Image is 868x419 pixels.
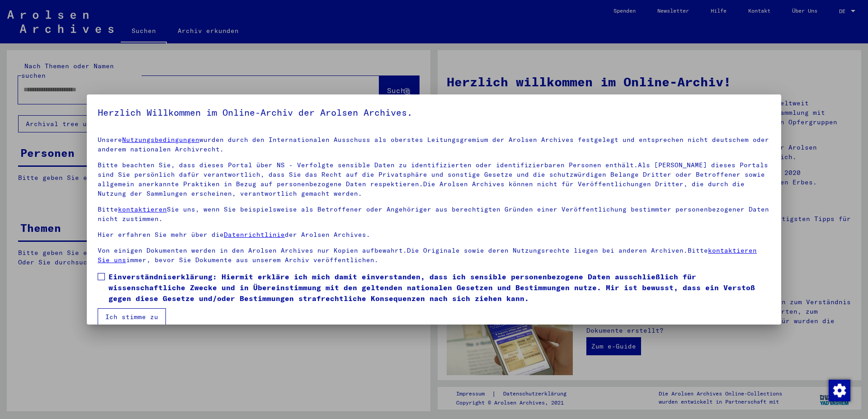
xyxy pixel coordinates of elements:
[224,231,285,239] a: Datenrichtlinie
[122,136,199,144] a: Nutzungsbedingungen
[98,230,770,240] p: Hier erfahren Sie mehr über die der Arolsen Archives.
[98,105,770,120] h5: Herzlich Willkommen im Online-Archiv der Arolsen Archives.
[98,135,770,154] p: Unsere wurden durch den Internationalen Ausschuss als oberstes Leitungsgremium der Arolsen Archiv...
[829,380,850,401] img: Zustimmung ändern
[98,205,770,224] p: Bitte Sie uns, wenn Sie beispielsweise als Betroffener oder Angehöriger aus berechtigten Gründen ...
[98,246,757,264] a: kontaktieren Sie uns
[108,271,770,304] span: Einverständniserklärung: Hiermit erkläre ich mich damit einverstanden, dass ich sensible personen...
[118,205,167,213] a: kontaktieren
[98,308,166,325] button: Ich stimme zu
[98,160,770,198] p: Bitte beachten Sie, dass dieses Portal über NS - Verfolgte sensible Daten zu identifizierten oder...
[98,246,770,265] p: Von einigen Dokumenten werden in den Arolsen Archives nur Kopien aufbewahrt.Die Originale sowie d...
